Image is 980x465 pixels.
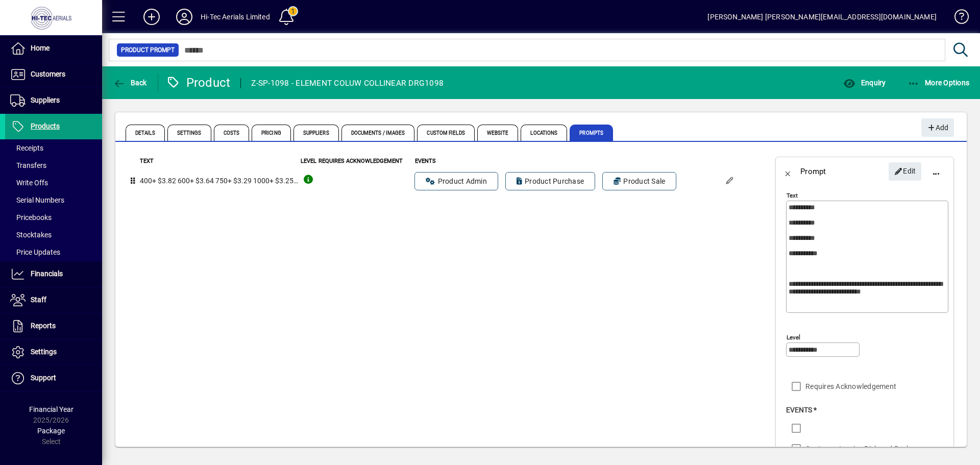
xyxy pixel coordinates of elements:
[5,191,102,209] a: Serial Numbers
[5,313,102,339] a: Reports
[614,176,665,186] span: Product Sale
[201,9,270,25] div: Hi-Tec Aerials Limited
[31,348,57,356] span: Settings
[10,213,52,222] span: Pricebooks
[787,334,800,341] mat-label: Level
[843,79,886,87] span: Enquiry
[31,122,60,130] span: Products
[135,8,168,26] button: Add
[10,231,52,239] span: Stocktakes
[31,270,63,278] span: Financials
[924,159,948,184] button: More options
[707,9,937,25] div: [PERSON_NAME] [PERSON_NAME][EMAIL_ADDRESS][DOMAIN_NAME]
[889,162,921,181] button: Edit
[5,365,102,391] a: Support
[5,36,102,61] a: Home
[10,161,46,169] span: Transfers
[252,125,291,141] span: Pricing
[5,261,102,287] a: Financials
[37,427,65,435] span: Package
[341,125,415,141] span: Documents / Images
[139,157,299,166] th: Text
[166,75,231,91] div: Product
[5,243,102,261] a: Price Updates
[841,74,888,92] button: Enquiry
[5,287,102,313] a: Staff
[113,79,147,87] span: Back
[31,322,56,330] span: Reports
[947,2,967,35] a: Knowledge Base
[5,209,102,226] a: Pricebooks
[517,176,584,186] span: Product Purchase
[5,157,102,174] a: Transfers
[570,125,613,141] span: Prompts
[477,125,519,141] span: Website
[905,74,972,92] button: More Options
[299,157,317,166] th: Level
[31,374,56,382] span: Support
[787,192,798,199] mat-label: Text
[414,157,717,166] th: Events
[926,119,948,136] span: Add
[214,125,250,141] span: Costs
[167,125,211,141] span: Settings
[776,159,800,184] button: Back
[293,125,339,141] span: Suppliers
[31,70,65,78] span: Customers
[894,163,916,180] span: Edit
[251,75,444,91] div: Z-SP-1098 - ELEMENT COLUW COLLINEAR DRG1098
[318,157,415,166] th: Requires Acknowledgement
[110,74,150,92] button: Back
[5,139,102,157] a: Receipts
[521,125,567,141] span: Locations
[31,44,50,52] span: Home
[31,296,46,304] span: Staff
[921,118,954,137] button: Add
[800,163,826,180] div: Prompt
[417,125,474,141] span: Custom Fields
[908,79,970,87] span: More Options
[5,226,102,243] a: Stocktakes
[10,196,64,204] span: Serial Numbers
[10,179,48,187] span: Write Offs
[426,176,487,186] span: Product Admin
[121,45,175,55] span: Product Prompt
[139,166,299,196] td: 400+ $3.82 600+ $3.64 750+ $3.29 1000+ $3.25 LAST LOT DONE IN [GEOGRAPHIC_DATA] WERE BAD. TALK TO...
[5,62,102,87] a: Customers
[10,248,60,256] span: Price Updates
[29,405,73,413] span: Financial Year
[126,125,165,141] span: Details
[5,174,102,191] a: Write Offs
[5,339,102,365] a: Settings
[10,144,43,152] span: Receipts
[168,8,201,26] button: Profile
[717,169,742,193] button: Edit
[31,96,60,104] span: Suppliers
[102,74,158,92] app-page-header-button: Back
[786,406,817,414] span: Events *
[5,88,102,113] a: Suppliers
